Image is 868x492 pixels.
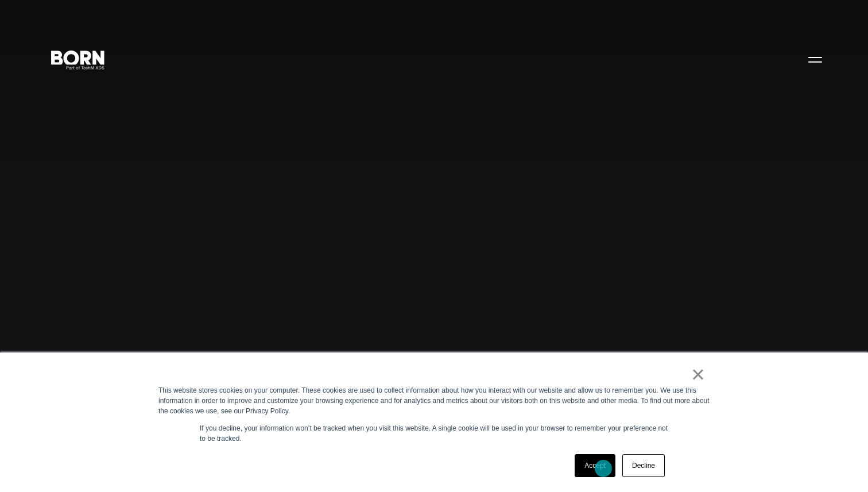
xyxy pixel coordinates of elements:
[801,47,829,71] button: Open
[158,385,710,416] div: This website stores cookies on your computer. These cookies are used to collect information about...
[200,423,668,444] p: If you decline, your information won’t be tracked when you visit this website. A single cookie wi...
[622,454,665,477] a: Decline
[691,369,705,379] a: ×
[575,454,615,477] a: Accept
